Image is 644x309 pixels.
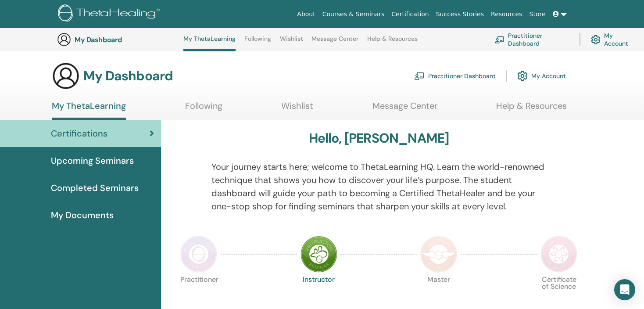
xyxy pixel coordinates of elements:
[591,33,601,47] img: cog.svg
[517,68,528,83] img: cog.svg
[517,66,566,86] a: My Account
[244,35,271,49] a: Following
[420,236,457,273] img: Master
[414,66,496,86] a: Practitioner Dashboard
[293,6,318,22] a: About
[211,160,546,213] p: Your journey starts here; welcome to ThetaLearning HQ. Learn the world-renowned technique that sh...
[311,35,358,49] a: Message Center
[57,32,71,47] img: generic-user-icon.jpg
[180,236,217,273] img: Practitioner
[185,101,222,118] a: Following
[83,68,173,84] h3: My Dashboard
[591,30,635,49] a: My Account
[496,101,567,118] a: Help & Resources
[367,35,418,49] a: Help & Resources
[280,35,303,49] a: Wishlist
[52,62,80,90] img: generic-user-icon.jpg
[540,236,577,273] img: Certificate of Science
[301,236,337,273] img: Instructor
[495,30,569,49] a: Practitioner Dashboard
[51,154,134,167] span: Upcoming Seminars
[614,279,635,300] div: Open Intercom Messenger
[51,208,114,222] span: My Documents
[51,127,107,140] span: Certifications
[309,130,449,146] h3: Hello, [PERSON_NAME]
[51,181,139,194] span: Completed Seminars
[433,6,487,22] a: Success Stories
[414,72,425,80] img: chalkboard-teacher.svg
[58,4,163,24] img: logo.png
[319,6,388,22] a: Courses & Seminars
[372,101,437,118] a: Message Center
[495,36,504,43] img: chalkboard-teacher.svg
[52,101,126,120] a: My ThetaLearning
[487,6,526,22] a: Resources
[281,101,313,118] a: Wishlist
[526,6,549,22] a: Store
[75,36,162,44] h3: My Dashboard
[183,35,236,51] a: My ThetaLearning
[388,6,432,22] a: Certification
